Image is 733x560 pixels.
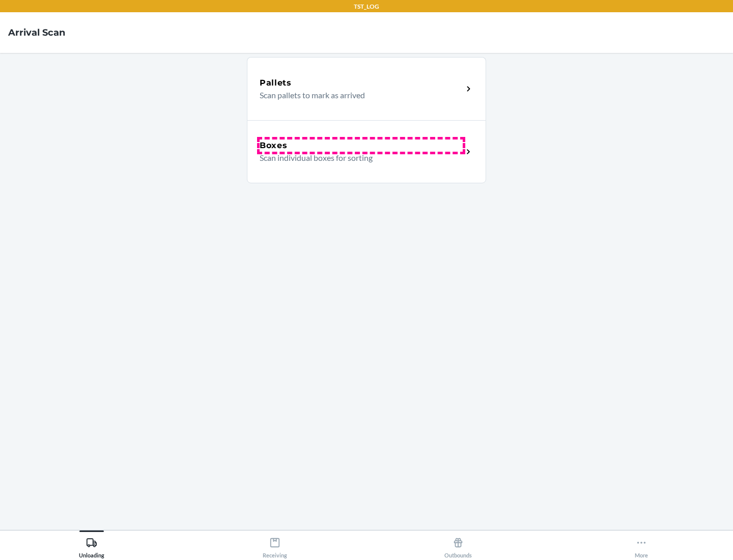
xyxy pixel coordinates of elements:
[79,533,104,558] div: Unloading
[260,77,292,89] h5: Pallets
[263,533,287,558] div: Receiving
[366,530,550,558] button: Outbounds
[260,89,455,101] p: Scan pallets to mark as arrived
[260,139,288,152] h5: Boxes
[247,57,486,120] a: PalletsScan pallets to mark as arrived
[635,533,648,558] div: More
[260,152,455,164] p: Scan individual boxes for sorting
[550,530,733,558] button: More
[354,2,379,11] p: TST_LOG
[444,533,472,558] div: Outbounds
[247,120,486,183] a: BoxesScan individual boxes for sorting
[183,530,366,558] button: Receiving
[8,26,65,39] h4: Arrival Scan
